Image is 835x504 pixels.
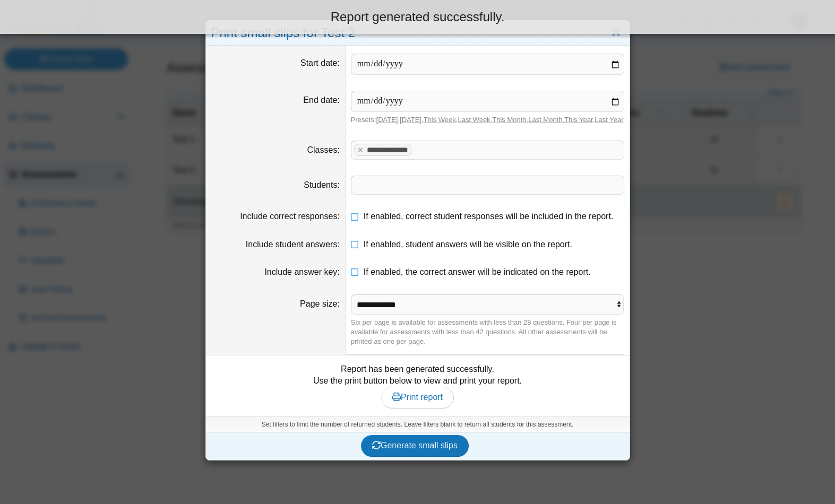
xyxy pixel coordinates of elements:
button: Generate small slips [361,435,469,456]
a: [DATE] [400,116,421,124]
div: Six per page is available for assessments with less than 28 questions. Four per page is available... [351,318,624,347]
label: Include correct responses [240,212,340,221]
label: Include student answers [246,240,340,249]
tags: ​ [351,141,624,160]
div: Set filters to limit the number of returned students. Leave filters blank to return all students ... [206,416,630,432]
a: Last Month [528,116,562,124]
div: Report generated successfully. [8,8,827,26]
label: End date [303,95,340,105]
span: If enabled, student answers will be visible on the report. [364,240,572,249]
label: Page size [300,299,340,308]
x: remove tag [356,146,365,153]
label: Include answer key [264,267,339,276]
span: If enabled, the correct answer will be indicated on the report. [364,267,591,276]
span: Generate small slips [372,441,458,450]
a: This Year [564,116,593,124]
div: Presets: , , , , , , , [351,115,624,125]
a: This Month [492,116,526,124]
a: This Week [424,116,456,124]
a: [DATE] [376,116,398,124]
label: Students [304,180,340,189]
a: Last Week [458,116,490,124]
a: Last Year [595,116,623,124]
label: Classes [307,145,339,154]
label: Start date [300,58,340,67]
span: If enabled, correct student responses will be included in the report. [364,212,614,221]
div: Report has been generated successfully. Use the print button below to view and print your report. [211,363,624,409]
a: Print report [381,387,454,408]
tags: ​ [351,176,624,195]
span: Print report [392,393,443,402]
